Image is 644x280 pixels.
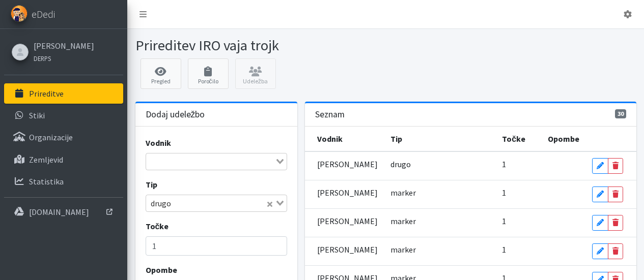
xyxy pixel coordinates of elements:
[146,178,157,191] label: Tip
[29,176,64,186] p: Statistika
[4,127,123,147] a: Organizacije
[29,88,64,99] p: Prireditve
[11,5,27,22] img: eDedi
[4,202,123,222] a: [DOMAIN_NAME]
[4,171,123,192] a: Statistika
[34,52,94,64] a: DERPS
[29,154,63,165] p: Zemljevid
[146,153,287,170] div: Search for option
[305,151,385,180] td: [PERSON_NAME]
[496,127,542,151] th: Točke
[390,159,411,169] span: drugo
[390,188,416,198] span: marker
[146,220,169,232] label: Točke
[305,208,385,237] td: [PERSON_NAME]
[390,244,416,255] span: marker
[305,180,385,208] td: [PERSON_NAME]
[146,109,205,120] h3: Dodaj udeležbo
[4,83,123,104] a: Prireditve
[502,244,506,255] span: 1
[147,155,274,168] input: Search for option
[502,159,506,169] span: 1
[615,109,626,118] span: 30
[305,237,385,265] td: [PERSON_NAME]
[135,37,382,54] h1: Prireditev IRO vaja trojk
[384,127,496,151] th: Tip
[141,58,181,89] a: Pregled
[29,207,89,217] p: [DOMAIN_NAME]
[267,197,272,209] button: Clear Selected
[148,197,174,209] span: drugo
[29,132,73,142] p: Organizacije
[542,127,586,151] th: Opombe
[146,195,287,212] div: Search for option
[34,40,94,52] a: [PERSON_NAME]
[4,105,123,126] a: Stiki
[146,264,177,276] label: Opombe
[390,216,416,226] span: marker
[305,127,385,151] th: Vodnik
[34,54,51,63] small: DERPS
[502,188,506,198] span: 1
[4,149,123,170] a: Zemljevid
[188,58,229,89] a: Poročilo
[315,109,345,120] h3: Seznam
[502,216,506,226] span: 1
[146,137,171,149] label: Vodnik
[29,110,45,120] p: Stiki
[32,7,55,22] span: eDedi
[175,197,265,209] input: Search for option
